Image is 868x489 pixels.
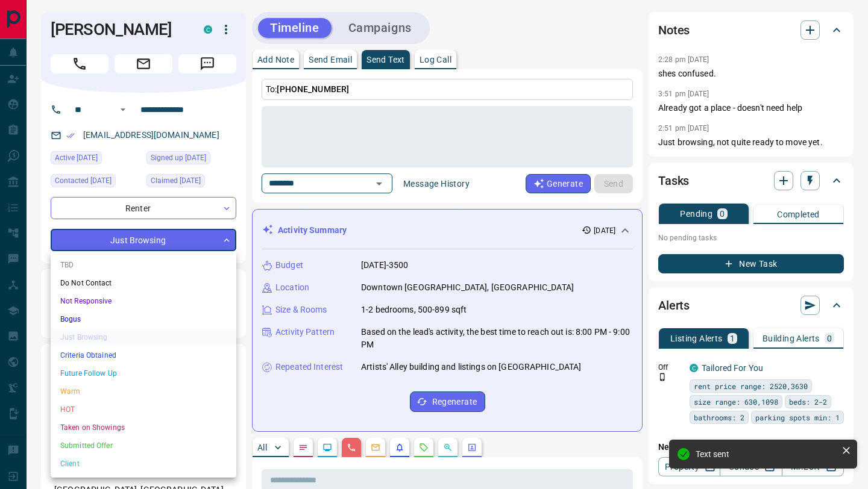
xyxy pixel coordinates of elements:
[51,400,236,419] li: HOT
[51,382,236,400] li: Warm
[51,455,236,473] li: Client
[51,274,236,292] li: Do Not Contact
[51,419,236,437] li: Taken on Showings
[51,364,236,382] li: Future Follow Up
[696,449,837,459] div: Text sent
[51,256,236,274] li: TBD
[51,437,236,455] li: Submitted Offer
[51,292,236,310] li: Not Responsive
[51,346,236,364] li: Criteria Obtained
[51,310,236,328] li: Bogus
